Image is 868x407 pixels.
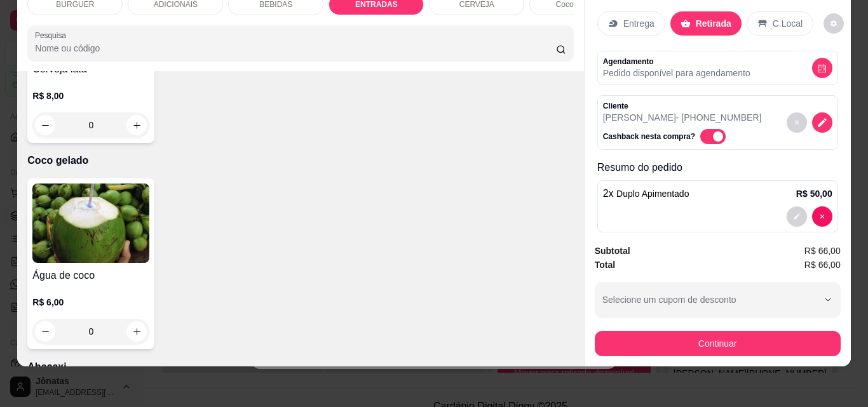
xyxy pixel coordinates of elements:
[812,58,832,78] button: decrease-product-quantity
[126,115,147,135] button: increase-product-quantity
[696,17,731,30] p: Retirada
[812,112,832,133] button: decrease-product-quantity
[773,17,803,30] p: C.Local
[700,129,731,144] label: Automatic updates
[32,268,149,283] h4: Água de coco
[824,13,844,34] button: decrease-product-quantity
[35,115,55,135] button: decrease-product-quantity
[32,90,149,102] p: R$ 8,00
[603,57,750,67] p: Agendamento
[603,101,762,111] p: Cliente
[595,246,630,256] strong: Subtotal
[603,67,750,79] p: Pedido disponível para agendamento
[603,186,689,201] p: 2 x
[812,206,832,227] button: decrease-product-quantity
[804,258,841,272] span: R$ 66,00
[27,359,573,375] p: Abacaxi
[27,153,573,168] p: Coco gelado
[603,131,695,142] p: Cashback nesta compra?
[595,331,841,356] button: Continuar
[623,17,654,30] p: Entrega
[35,321,55,342] button: decrease-product-quantity
[597,160,838,175] p: Resumo do pedido
[35,30,71,41] label: Pesquisa
[32,183,149,263] img: product-image
[126,321,147,342] button: increase-product-quantity
[787,206,807,227] button: decrease-product-quantity
[595,282,841,317] button: Selecione um cupom de desconto
[616,189,689,199] span: Duplo Apimentado
[603,111,762,124] p: [PERSON_NAME] - [PHONE_NUMBER]
[595,260,615,270] strong: Total
[787,112,807,133] button: decrease-product-quantity
[804,244,841,258] span: R$ 66,00
[35,42,556,55] input: Pesquisa
[32,296,149,309] p: R$ 6,00
[796,187,832,200] p: R$ 50,00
